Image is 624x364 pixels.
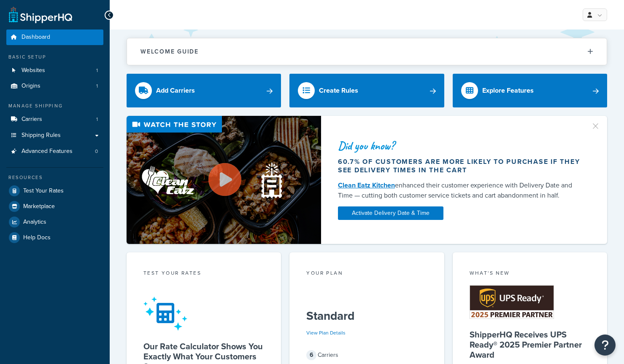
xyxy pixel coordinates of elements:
[22,116,42,123] span: Carriers
[6,214,103,230] a: Analytics
[127,74,281,107] a: Add Carriers
[306,329,346,337] a: View Plan Details
[6,144,103,159] a: Advanced Features0
[6,63,103,78] a: Websites1
[470,269,590,279] div: What's New
[23,203,55,210] span: Marketplace
[127,116,321,244] img: Video thumbnail
[6,78,103,94] li: Origins
[22,132,61,139] span: Shipping Rules
[127,38,607,65] button: Welcome Guide
[289,74,444,107] a: Create Rules
[22,83,41,90] span: Origins
[306,269,427,279] div: Your Plan
[453,74,607,107] a: Explore Features
[338,206,443,220] a: Activate Delivery Date & Time
[6,29,103,45] a: Dashboard
[143,269,264,279] div: Test your rates
[23,187,64,195] span: Test Your Rates
[6,112,103,127] li: Carriers
[338,140,587,152] div: Did you know?
[96,83,98,90] span: 1
[6,174,103,181] div: Resources
[23,219,46,226] span: Analytics
[95,148,98,155] span: 0
[140,48,199,55] h2: Welcome Guide
[6,78,103,94] a: Origins1
[6,199,103,214] a: Marketplace
[306,350,316,360] span: 6
[6,54,103,61] div: Basic Setup
[594,335,616,356] button: Open Resource Center
[6,128,103,143] a: Shipping Rules
[6,112,103,127] a: Carriers1
[306,309,427,323] h5: Standard
[96,67,98,74] span: 1
[306,349,427,361] div: Carriers
[6,102,103,110] div: Manage Shipping
[338,180,395,190] a: Clean Eatz Kitchen
[23,234,51,241] span: Help Docs
[470,329,590,360] h5: ShipperHQ Receives UPS Ready® 2025 Premier Partner Award
[156,85,195,96] div: Add Carriers
[22,67,45,74] span: Websites
[6,183,103,198] a: Test Your Rates
[6,63,103,78] li: Websites
[338,158,587,174] div: 60.7% of customers are more likely to purchase if they see delivery times in the cart
[319,85,358,96] div: Create Rules
[6,144,103,159] li: Advanced Features
[96,116,98,123] span: 1
[338,180,587,201] div: enhanced their customer experience with Delivery Date and Time — cutting both customer service ti...
[6,230,103,245] a: Help Docs
[22,148,73,155] span: Advanced Features
[482,85,534,96] div: Explore Features
[22,34,50,41] span: Dashboard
